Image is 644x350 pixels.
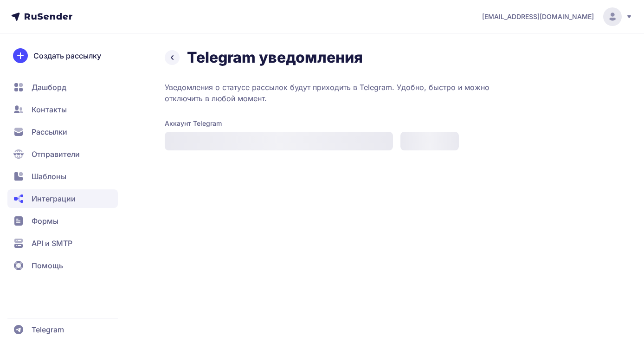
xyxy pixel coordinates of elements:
p: Уведомления о статусе рассылок будут приходить в Telegram. Удобно, быстро и можно отключить в люб... [165,82,605,104]
a: Telegram [7,320,118,339]
span: API и SMTP [32,238,72,249]
span: Помощь [32,260,63,271]
span: Интеграции [32,193,76,204]
span: Рассылки [32,126,67,137]
label: Аккаунт Telegram [165,119,605,128]
span: Контакты [32,104,67,115]
span: Отправители [32,149,80,160]
span: Дашборд [32,82,66,93]
span: Шаблоны [32,171,66,182]
span: Telegram [32,324,64,335]
span: Создать рассылку [33,50,101,61]
span: Формы [32,215,58,227]
h2: Telegram уведомления [187,48,363,67]
span: [EMAIL_ADDRESS][DOMAIN_NAME] [482,12,594,21]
